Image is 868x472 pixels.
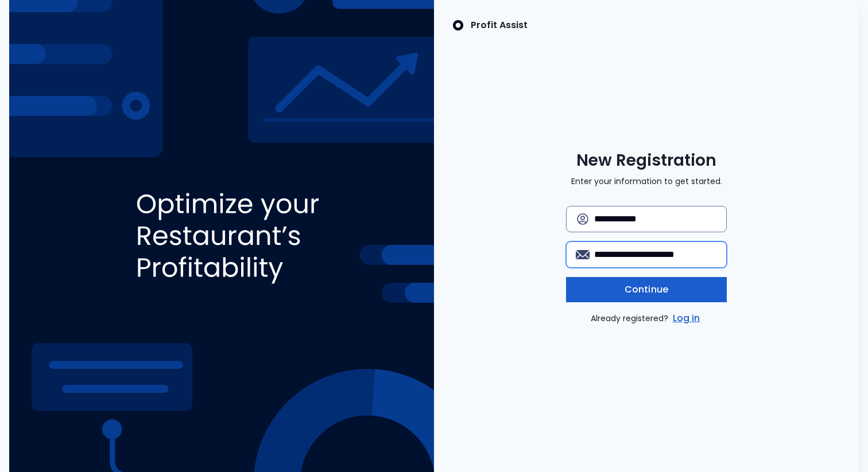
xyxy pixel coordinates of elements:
img: SpotOn Logo [452,18,464,32]
span: New Registration [576,150,716,171]
a: Log in [671,311,703,325]
button: Continue [566,277,727,302]
span: Continue [625,283,668,297]
p: Enter your information to get started. [571,175,722,188]
p: Profit Assist [471,18,528,32]
p: Already registered? [591,311,703,325]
